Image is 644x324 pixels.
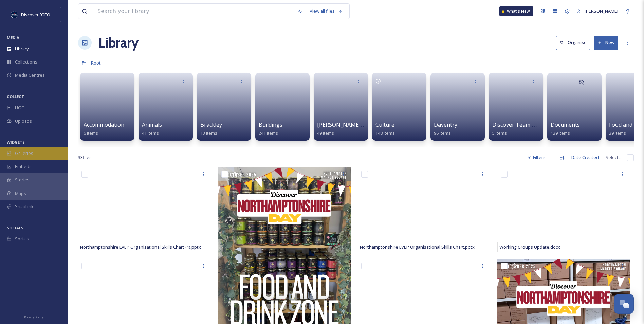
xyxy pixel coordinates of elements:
[434,130,451,136] span: 96 items
[259,122,282,136] a: Buildings241 items
[15,163,32,170] span: Embeds
[7,94,24,99] span: COLLECT
[551,122,580,136] a: Documents139 items
[259,130,278,136] span: 241 items
[200,122,222,136] a: Brackley13 items
[78,167,211,252] iframe: msdoc-iframe
[84,122,124,136] a: Accommodation6 items
[609,130,626,136] span: 39 items
[94,4,294,19] input: Search your library
[573,4,622,18] a: [PERSON_NAME]
[24,315,44,319] span: Privacy Policy
[317,130,334,136] span: 49 items
[7,225,23,230] span: SOCIALS
[492,122,550,136] a: Discover Team Photos5 items
[317,121,410,128] span: [PERSON_NAME] & [PERSON_NAME]
[259,121,282,128] span: Buildings
[551,121,580,128] span: Documents
[15,105,24,111] span: UGC
[15,46,29,52] span: Library
[15,150,33,157] span: Galleries
[98,33,139,53] a: Library
[434,122,457,136] a: Daventry96 items
[15,236,29,242] span: Socials
[78,154,92,161] span: 33 file s
[551,130,570,136] span: 139 items
[24,312,44,321] a: Privacy Policy
[499,244,560,250] span: Working Groups Update.docx
[375,121,394,128] span: Culture
[15,72,45,78] span: Media Centres
[142,121,162,128] span: Animals
[7,140,25,145] span: WIDGETS
[91,59,101,67] a: Root
[200,121,222,128] span: Brackley
[358,167,491,252] iframe: msdoc-iframe
[142,130,159,136] span: 41 items
[15,118,32,124] span: Uploads
[568,151,602,164] div: Date Created
[200,130,217,136] span: 13 items
[497,167,630,252] iframe: msdoc-iframe
[11,11,18,18] img: Untitled%20design%20%282%29.png
[80,244,201,250] span: Northamptonshire LVEP Organisational Skills Chart (1).pptx
[434,121,457,128] span: Daventry
[15,177,30,183] span: Stories
[306,4,346,18] a: View all files
[556,36,590,50] button: Organise
[15,190,26,197] span: Maps
[84,130,98,136] span: 6 items
[375,122,395,136] a: Culture148 items
[21,11,83,18] span: Discover [GEOGRAPHIC_DATA]
[84,121,124,128] span: Accommodation
[91,60,101,66] span: Root
[7,35,19,40] span: MEDIA
[492,130,507,136] span: 5 items
[614,294,634,314] button: Open Chat
[499,6,533,16] a: What's New
[15,203,34,210] span: SnapLink
[15,59,37,65] span: Collections
[523,151,549,164] div: Filters
[360,244,475,250] span: Northamptonshire LVEP Organisational Skills Chart.pptx
[492,121,550,128] span: Discover Team Photos
[317,122,410,136] a: [PERSON_NAME] & [PERSON_NAME]49 items
[606,154,624,161] span: Select all
[142,122,162,136] a: Animals41 items
[375,130,395,136] span: 148 items
[594,36,618,50] button: New
[585,8,618,14] span: [PERSON_NAME]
